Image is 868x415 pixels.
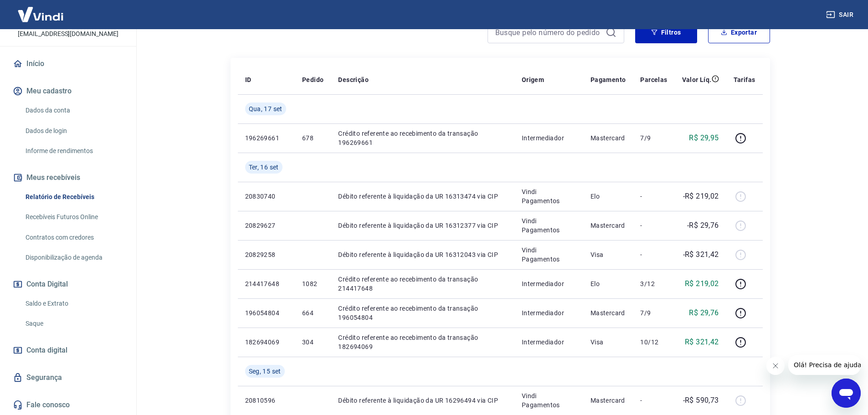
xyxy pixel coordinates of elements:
button: Meus recebíveis [11,168,125,188]
a: Saldo e Extrato [22,294,125,313]
p: Crédito referente ao recebimento da transação 196054804 [338,304,507,322]
p: - [640,250,667,259]
a: Início [11,54,125,74]
span: Seg, 15 set [249,367,281,376]
p: Elo [591,279,626,288]
p: Pagamento [591,75,626,84]
iframe: Botão para abrir a janela de mensagens [832,379,861,408]
p: Crédito referente ao recebimento da transação 182694069 [338,333,507,351]
p: Crédito referente ao recebimento da transação 196269661 [338,129,507,147]
p: Origem [522,75,544,84]
p: 20830740 [245,192,288,201]
p: Elo [591,192,626,201]
p: R$ 29,95 [689,133,719,143]
p: Pedido [302,75,324,84]
a: Dados da conta [22,101,125,120]
p: 678 [302,133,324,143]
button: Sair [824,6,857,23]
p: - [640,221,667,230]
p: Vindi Pagamentos [522,246,576,264]
p: [EMAIL_ADDRESS][DOMAIN_NAME] [18,29,118,39]
p: Vindi Pagamentos [522,391,576,410]
p: 7/9 [640,133,667,143]
p: R$ 321,42 [685,337,719,348]
p: Vindi Pagamentos [522,187,576,205]
p: -R$ 590,73 [683,395,719,406]
p: Intermediador [522,279,576,288]
button: Meu cadastro [11,81,125,101]
a: Informe de rendimentos [22,142,125,160]
p: -R$ 321,42 [683,249,719,260]
a: Fale conosco [11,395,125,415]
p: 20810596 [245,396,288,405]
p: 304 [302,338,324,347]
p: -R$ 219,02 [683,191,719,202]
p: Mastercard [591,133,626,143]
p: 664 [302,308,324,318]
a: Disponibilização de agenda [22,248,125,267]
a: Saque [22,314,125,333]
input: Busque pelo número do pedido [495,26,602,39]
p: Intermediador [522,338,576,347]
iframe: Mensagem da empresa [788,355,861,375]
p: Débito referente à liquidação da UR 16312043 via CIP [338,250,507,259]
p: 10/12 [640,338,667,347]
p: Mastercard [591,396,626,405]
img: Vindi [11,0,70,28]
p: -R$ 29,76 [687,220,719,231]
p: 3/12 [640,279,667,288]
span: Olá! Precisa de ajuda? [5,6,77,14]
p: Débito referente à liquidação da UR 16312377 via CIP [338,221,507,230]
p: Vindi Pagamentos [522,216,576,235]
a: Recebíveis Futuros Online [22,208,125,226]
p: R$ 219,02 [685,278,719,289]
iframe: Fechar mensagem [766,357,785,375]
span: Ter, 16 set [249,163,279,172]
p: 196269661 [245,133,288,143]
p: - [640,192,667,201]
button: Exportar [708,21,770,43]
a: Segurança [11,368,125,388]
p: - [640,396,667,405]
button: Filtros [635,21,697,43]
p: 20829258 [245,250,288,259]
a: Relatório de Recebíveis [22,188,125,206]
p: 214417648 [245,279,288,288]
p: 20829627 [245,221,288,230]
p: Débito referente à liquidação da UR 16296494 via CIP [338,396,507,405]
p: Descrição [338,75,369,84]
p: 196054804 [245,308,288,318]
p: 1082 [302,279,324,288]
p: Intermediador [522,308,576,318]
p: Crédito referente ao recebimento da transação 214417648 [338,275,507,293]
a: Dados de login [22,122,125,140]
button: Conta Digital [11,274,125,294]
p: R$ 29,76 [689,307,719,318]
p: Valor Líq. [682,75,712,84]
span: Conta digital [26,344,67,357]
p: Parcelas [640,75,667,84]
p: Visa [591,250,626,259]
p: Intermediador [522,133,576,143]
p: Visa [591,338,626,347]
p: ID [245,75,252,84]
p: 7/9 [640,308,667,318]
p: Tarifas [734,75,755,84]
p: Débito referente à liquidação da UR 16313474 via CIP [338,192,507,201]
a: Contratos com credores [22,228,125,247]
span: Qua, 17 set [249,104,282,113]
p: 182694069 [245,338,288,347]
p: Mastercard [591,221,626,230]
a: Conta digital [11,340,125,360]
p: Mastercard [591,308,626,318]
